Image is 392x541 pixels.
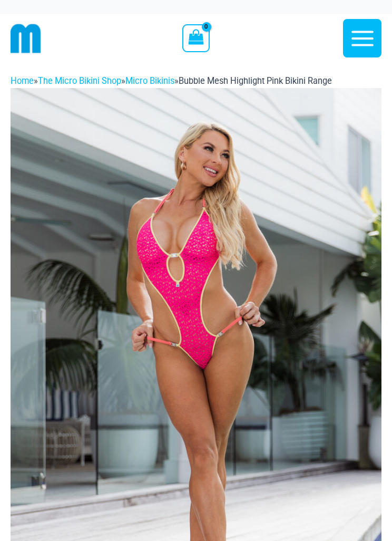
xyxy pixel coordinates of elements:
[38,76,121,86] a: The Micro Bikini Shop
[125,76,174,86] a: Micro Bikinis
[11,76,34,86] a: Home
[179,76,332,86] span: Bubble Mesh Highlight Pink Bikini Range
[11,76,332,86] span: » » »
[182,24,209,52] a: View Shopping Cart, empty
[11,23,41,54] img: cropped mm emblem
